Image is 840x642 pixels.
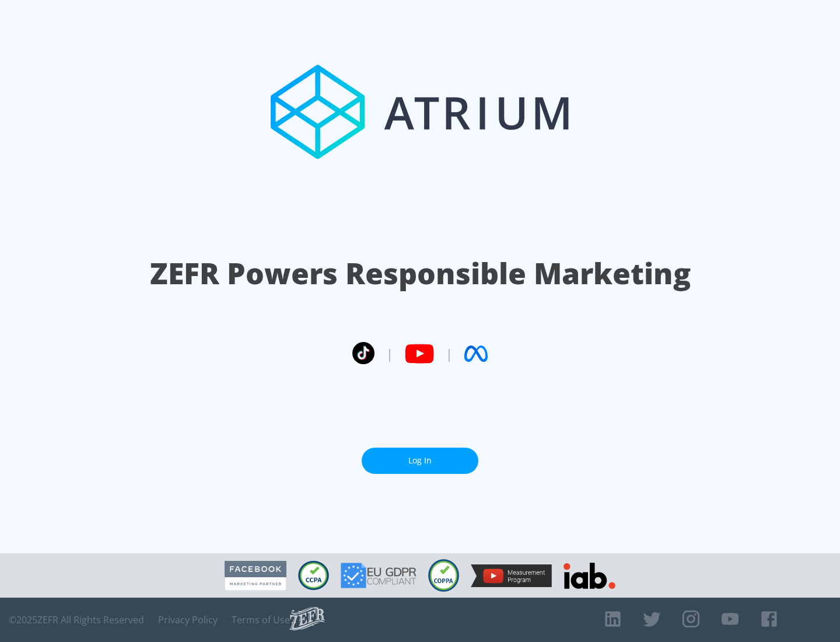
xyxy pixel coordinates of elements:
span: | [386,345,393,362]
h1: ZEFR Powers Responsible Marketing [150,253,691,294]
a: Log In [362,448,478,474]
img: GDPR Compliant [341,563,416,588]
span: © 2025 ZEFR All Rights Reserved [9,614,144,626]
a: Privacy Policy [158,614,218,626]
img: COPPA Compliant [428,559,459,592]
img: YouTube Measurement Program [471,564,552,587]
img: Facebook Marketing Partner [225,561,286,591]
img: CCPA Compliant [298,561,329,590]
a: Terms of Use [232,614,290,626]
img: IAB [563,563,615,589]
span: | [446,345,453,362]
